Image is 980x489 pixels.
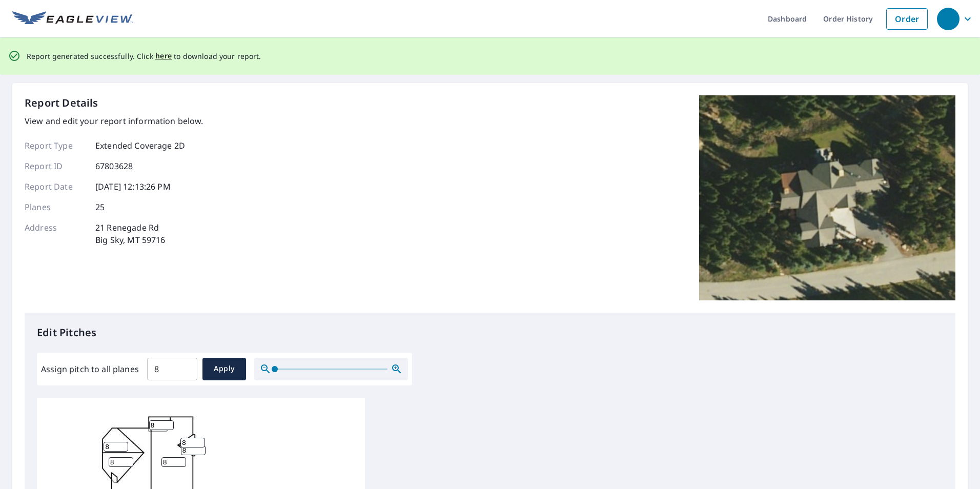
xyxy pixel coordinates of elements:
label: Assign pitch to all planes [41,363,139,375]
input: 00.0 [147,355,197,383]
p: Report Type [25,139,86,152]
p: Report Details [25,95,98,111]
p: 67803628 [95,160,133,172]
p: 21 Renegade Rd Big Sky, MT 59716 [95,221,166,246]
p: Extended Coverage 2D [95,139,185,152]
p: Address [25,221,86,246]
button: Apply [202,358,246,380]
p: Report generated successfully. Click to download your report. [27,50,261,63]
span: Apply [211,362,238,375]
a: Order [886,8,928,30]
p: 25 [95,201,105,213]
p: View and edit your report information below. [25,115,203,127]
p: Report ID [25,160,86,172]
p: Report Date [25,180,86,193]
p: Planes [25,201,86,213]
button: here [155,50,172,63]
img: Top image [699,95,955,300]
img: EV Logo [12,11,133,27]
p: [DATE] 12:13:26 PM [95,180,171,193]
p: Edit Pitches [37,325,943,340]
